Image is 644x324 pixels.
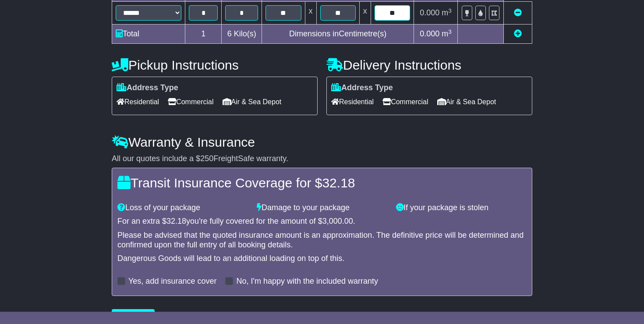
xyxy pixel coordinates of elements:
[514,8,522,17] a: Remove this item
[117,83,178,93] label: Address Type
[113,203,252,213] div: Loss of your package
[331,95,374,109] span: Residential
[442,8,452,17] span: m
[117,217,527,226] div: For an extra $ you're fully covered for the amount of $ .
[168,95,213,109] span: Commercial
[420,8,439,17] span: 0.000
[382,95,428,109] span: Commercial
[117,254,527,264] div: Dangerous Goods will lead to an additional loading on top of this.
[448,7,452,14] sup: 3
[223,95,282,109] span: Air & Sea Depot
[392,203,531,213] div: If your package is stolen
[262,25,414,44] td: Dimensions in Centimetre(s)
[185,25,222,44] td: 1
[326,58,532,72] h4: Delivery Instructions
[112,25,185,44] td: Total
[420,29,439,38] span: 0.000
[514,29,522,38] a: Add new item
[166,217,186,225] span: 32.18
[437,95,496,109] span: Air & Sea Depot
[112,135,532,149] h4: Warranty & Insurance
[252,203,392,213] div: Damage to your package
[117,176,527,190] h4: Transit Insurance Coverage for $
[442,29,452,38] span: m
[222,25,262,44] td: Kilo(s)
[117,95,159,109] span: Residential
[322,176,355,190] span: 32.18
[305,2,316,25] td: x
[117,231,527,250] div: Please be advised that the quoted insurance amount is an approximation. The definitive price will...
[112,58,318,72] h4: Pickup Instructions
[322,217,353,225] span: 3,000.00
[359,2,371,25] td: x
[200,154,213,163] span: 250
[236,277,378,286] label: No, I'm happy with the included warranty
[448,28,452,35] sup: 3
[227,29,232,38] span: 6
[112,154,532,164] div: All our quotes include a $ FreightSafe warranty.
[331,83,393,93] label: Address Type
[128,277,216,286] label: Yes, add insurance cover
